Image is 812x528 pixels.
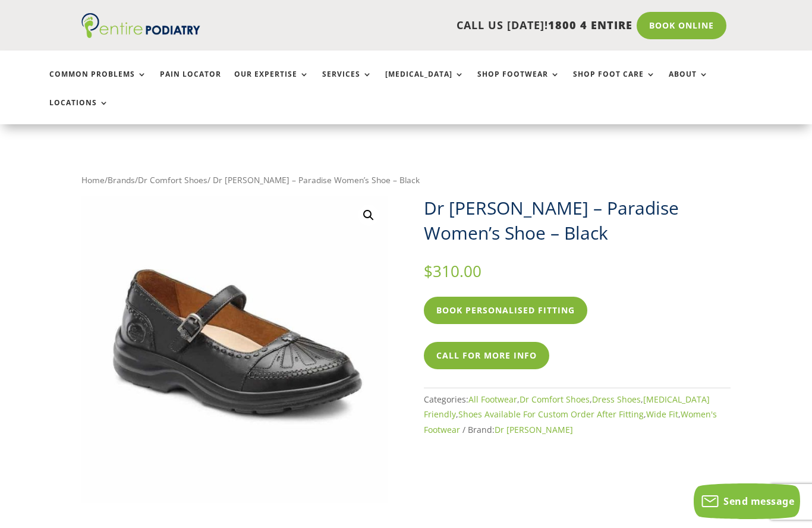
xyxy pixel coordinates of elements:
[358,205,379,226] a: View full-screen image gallery
[81,172,731,188] nav: Breadcrumb
[548,18,632,32] span: 1800 4 ENTIRE
[234,70,309,96] a: Our Expertise
[108,174,135,186] a: Brands
[49,99,109,124] a: Locations
[646,408,678,420] a: Wide Fit
[694,483,800,519] button: Send message
[424,196,731,246] h1: Dr [PERSON_NAME] – Paradise Women’s Shoe – Black
[81,13,200,38] img: logo (1)
[592,394,641,405] a: Dress Shoes
[495,424,573,435] a: Dr [PERSON_NAME]
[424,260,433,282] span: $
[477,70,560,96] a: Shop Footwear
[229,18,632,33] p: CALL US [DATE]!
[520,394,590,405] a: Dr Comfort Shoes
[669,70,709,96] a: About
[424,408,717,435] a: Women's Footwear
[424,260,481,282] bdi: 310.00
[468,424,573,435] span: Brand:
[160,70,221,96] a: Pain Locator
[322,70,372,96] a: Services
[424,394,717,435] span: Categories: , , , , , ,
[385,70,464,96] a: [MEDICAL_DATA]
[468,394,517,405] a: All Footwear
[424,342,549,369] a: Call For More Info
[573,70,656,96] a: Shop Foot Care
[81,174,105,186] a: Home
[138,174,207,186] a: Dr Comfort Shoes
[424,297,587,324] a: Book Personalised Fitting
[81,29,200,40] a: Entire Podiatry
[458,408,644,420] a: Shoes Available For Custom Order After Fitting
[723,495,794,508] span: Send message
[49,70,147,96] a: Common Problems
[637,12,726,39] a: Book Online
